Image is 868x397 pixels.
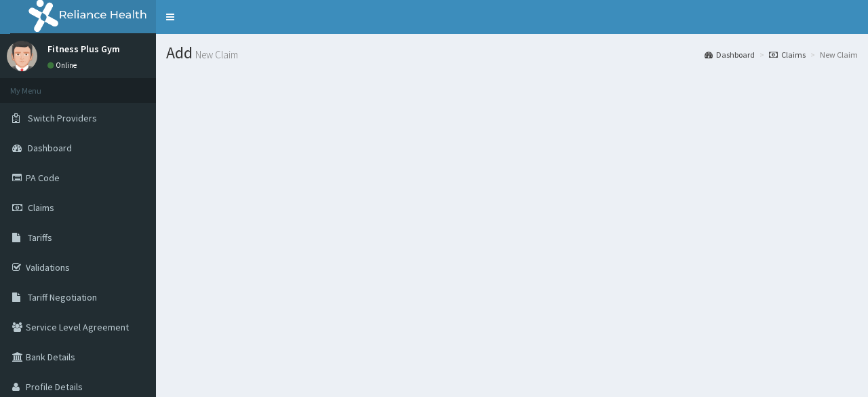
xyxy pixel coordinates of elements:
[28,291,97,303] span: Tariff Negotiation
[705,49,755,60] a: Dashboard
[769,49,806,60] a: Claims
[28,231,52,244] span: Tariffs
[47,44,120,54] p: Fitness Plus Gym
[166,44,858,62] h1: Add
[193,50,238,60] small: New Claim
[47,60,80,70] a: Online
[28,202,54,214] span: Claims
[7,41,37,71] img: User Image
[28,142,72,154] span: Dashboard
[807,49,858,60] li: New Claim
[28,112,97,124] span: Switch Providers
